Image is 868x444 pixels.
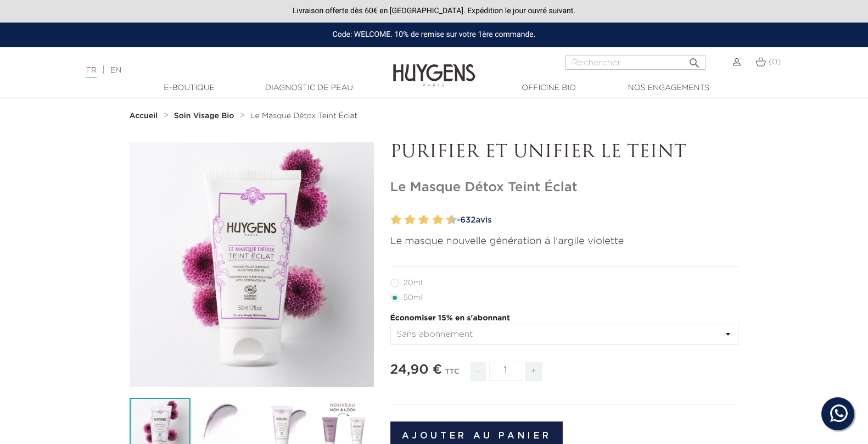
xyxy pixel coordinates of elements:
label: 3 [402,212,406,228]
span: Le Masque Détox Teint Éclat [250,112,357,120]
span: - [471,362,486,381]
label: 9 [444,212,448,228]
div: | [81,64,354,77]
a: FR [86,66,97,78]
span: + [525,362,542,381]
span: 632 [460,216,475,224]
a: Nos engagements [614,82,724,94]
a: Le Masque Détox Teint Éclat [250,112,357,120]
label: 20ml [390,279,436,287]
div: TTC [445,360,460,390]
p: PURIFIER ET UNIFIER LE TEINT [390,142,739,163]
p: Économiser 15% en s'abonnant [390,313,739,324]
a: E-Boutique [135,82,244,94]
strong: Accueil [130,112,158,120]
label: 6 [421,212,429,228]
i:  [688,53,701,66]
input: Quantité [489,362,522,381]
input: Rechercher [565,56,705,70]
p: Le masque nouvelle génération à l'argile violette [390,234,739,249]
span: 24,90 € [390,363,443,376]
img: Huygens [393,46,475,88]
label: 50ml [390,293,436,302]
label: 1 [389,212,393,228]
label: 2 [393,212,401,228]
h1: Le Masque Détox Teint Éclat [390,180,739,196]
a: Diagnostic de peau [254,82,364,94]
strong: Soin Visage Bio [174,112,234,120]
a: EN [110,66,121,74]
a: -632avis [453,212,739,229]
a: Soin Visage Bio [174,112,237,120]
label: 8 [435,212,443,228]
span: (0) [769,58,781,66]
label: 10 [449,212,457,228]
a: Accueil [130,112,160,120]
a: Officine Bio [494,82,604,94]
button:  [685,52,704,67]
label: 7 [430,212,434,228]
label: 5 [416,212,420,228]
label: 4 [407,212,415,228]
